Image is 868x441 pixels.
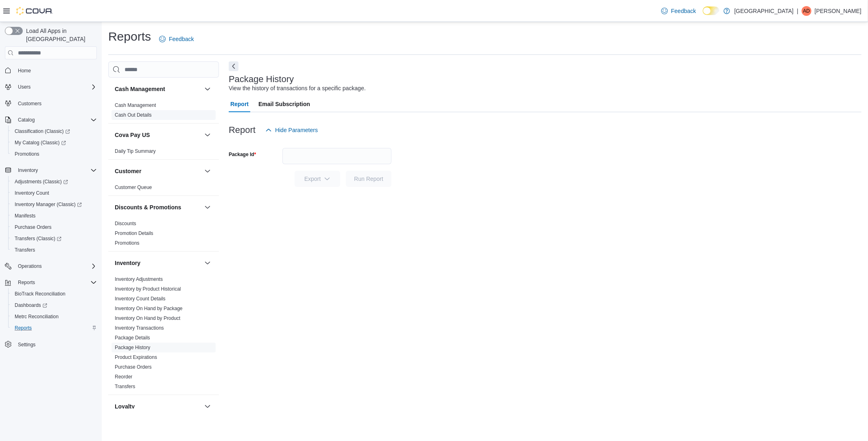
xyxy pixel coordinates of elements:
span: Promotions [115,240,140,246]
button: Promotions [8,148,100,160]
p: | [797,6,798,16]
span: Customers [18,100,42,107]
h3: Loyalty [115,402,135,411]
a: Discounts [115,221,136,226]
button: Next [229,61,238,71]
span: Inventory Adjustments [115,276,163,282]
a: Feedback [156,31,197,47]
a: Transfers [115,384,135,389]
span: Inventory Count [15,190,49,196]
a: Adjustments (Classic) [11,177,71,187]
a: Adjustments (Classic) [8,176,100,187]
a: Feedback [658,3,699,19]
a: Product Expirations [115,354,157,360]
div: Discounts & Promotions [108,219,219,251]
a: Home [15,66,34,76]
button: Export [295,171,340,187]
span: Package History [115,344,150,351]
button: Cova Pay US [115,131,201,139]
a: Promotions [115,240,140,246]
span: Transfers [15,247,35,253]
button: Customer [203,166,212,176]
a: Inventory On Hand by Package [115,306,183,311]
span: Catalog [15,115,97,125]
button: BioTrack Reconciliation [8,288,100,300]
span: Export [300,171,335,187]
span: Inventory Count Details [115,295,166,302]
button: Users [2,81,100,93]
button: Cash Management [203,84,212,94]
div: Inventory [108,274,219,395]
span: Catalog [18,117,35,123]
span: Reports [15,278,97,287]
span: AD [803,6,810,16]
h3: Cash Management [115,85,165,93]
span: Operations [18,263,42,269]
span: My Catalog (Classic) [11,138,97,148]
span: Inventory [18,167,38,174]
span: Inventory [15,165,97,175]
a: Dashboards [8,300,100,311]
a: Inventory Count Details [115,296,166,302]
button: Run Report [346,171,391,187]
span: Feedback [671,7,696,15]
nav: Complex example [5,61,97,371]
span: Purchase Orders [115,364,152,370]
button: Operations [15,261,45,271]
a: Customers [15,99,45,109]
span: Metrc Reconciliation [15,313,59,320]
a: Dashboards [11,300,50,310]
a: My Catalog (Classic) [8,137,100,148]
button: Reports [15,278,38,287]
a: Classification (Classic) [11,126,73,136]
span: Home [18,67,31,74]
button: Catalog [15,115,38,125]
div: View the history of transactions for a specific package. [229,84,366,93]
span: Product Expirations [115,354,157,361]
span: Operations [15,261,97,271]
span: Inventory Count [11,188,97,198]
div: Alex Dean [802,6,811,16]
button: Inventory [203,258,212,268]
button: Discounts & Promotions [203,202,212,212]
span: Settings [15,339,97,350]
span: Load All Apps in [GEOGRAPHIC_DATA] [23,27,97,43]
a: Purchase Orders [115,364,152,370]
span: BioTrack Reconciliation [15,291,66,297]
h3: Inventory [115,259,140,267]
button: Home [2,64,100,76]
button: Customers [2,98,100,109]
span: Inventory by Product Historical [115,286,181,292]
span: Cash Out Details [115,112,152,118]
span: Dashboards [11,300,97,310]
a: Transfers (Classic) [11,234,65,243]
a: Package History [115,345,150,350]
span: Classification (Classic) [11,126,97,136]
p: [GEOGRAPHIC_DATA] [734,6,794,16]
span: Run Report [354,175,383,183]
a: Customer Queue [115,185,152,190]
a: My Catalog (Classic) [11,138,69,148]
span: Adjustments (Classic) [11,177,97,187]
span: Adjustments (Classic) [15,178,68,185]
a: Inventory On Hand by Product [115,315,180,321]
button: Manifests [8,210,100,222]
a: Metrc Reconciliation [11,312,62,322]
span: Daily Tip Summary [115,148,156,154]
h3: Cova Pay US [115,131,150,139]
span: Package Details [115,335,150,341]
a: Transfers [11,245,38,255]
button: Transfers [8,244,100,256]
button: Hide Parameters [262,122,321,138]
p: [PERSON_NAME] [815,6,861,16]
a: Inventory by Product Historical [115,286,181,292]
span: Transfers [115,383,135,390]
span: Report [230,96,249,112]
span: Reports [15,325,32,331]
a: Cash Management [115,102,156,108]
span: Hide Parameters [275,126,318,134]
span: Inventory On Hand by Package [115,305,183,312]
button: Loyalty [203,402,212,411]
a: Promotion Details [115,230,153,236]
